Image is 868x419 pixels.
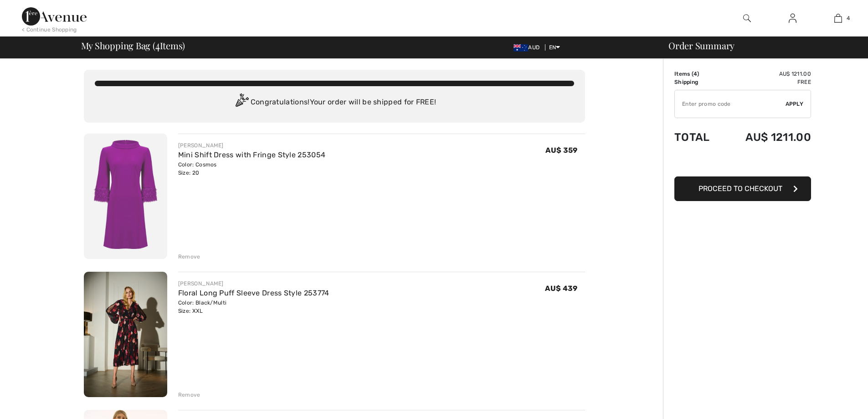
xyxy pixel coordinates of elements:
[834,13,842,24] img: My Bag
[789,13,796,24] img: My Info
[722,78,811,86] td: Free
[178,253,200,261] div: Remove
[675,90,786,118] input: Promo code
[178,299,329,315] div: Color: Black/Multi Size: XXL
[786,100,804,108] span: Apply
[22,26,77,34] div: < Continue Shopping
[743,13,751,24] img: search the website
[549,44,560,51] span: EN
[514,44,528,52] img: Australian Dollar
[178,160,325,177] div: Color: Cosmos Size: 20
[178,141,325,150] div: [PERSON_NAME]
[674,78,722,86] td: Shipping
[722,122,811,153] td: AU$ 1211.00
[722,70,811,78] td: AU$ 1211.00
[847,14,850,22] span: 4
[693,71,697,77] span: 4
[674,153,811,173] iframe: PayPal
[84,272,167,397] img: Floral Long Puff Sleeve Dress Style 253774
[22,7,87,26] img: 1ère Avenue
[178,391,200,399] div: Remove
[232,93,251,112] img: Congratulation2.svg
[178,289,329,297] a: Floral Long Puff Sleeve Dress Style 253774
[657,41,863,50] div: Order Summary
[178,150,325,159] a: Mini Shift Dress with Fringe Style 253054
[699,184,782,193] span: Proceed to Checkout
[84,134,167,259] img: Mini Shift Dress with Fringe Style 253054
[514,44,543,51] span: AUD
[81,41,185,50] span: My Shopping Bag ( Items)
[781,13,804,24] a: Sign In
[545,284,577,293] span: AU$ 439
[674,176,811,201] button: Proceed to Checkout
[816,13,860,24] a: 4
[545,146,577,155] span: AU$ 359
[674,122,722,153] td: Total
[95,93,574,112] div: Congratulations! Your order will be shipped for FREE!
[178,279,329,288] div: [PERSON_NAME]
[155,39,160,51] span: 4
[674,70,722,78] td: Items ( )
